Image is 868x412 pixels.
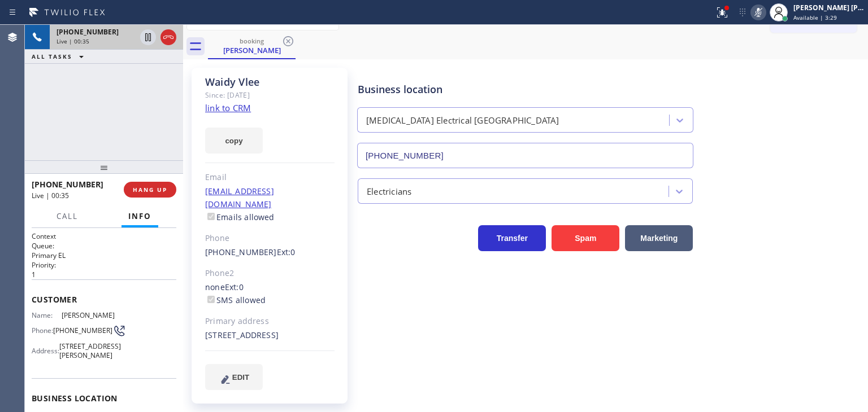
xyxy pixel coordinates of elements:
[128,211,151,221] span: Info
[32,231,176,241] h1: Context
[552,225,619,251] button: Spam
[367,185,411,198] div: Electricians
[160,29,176,45] button: Hang up
[205,247,277,257] a: [PHONE_NUMBER]
[207,213,215,220] input: Emails allowed
[793,3,865,12] div: [PERSON_NAME] [PERSON_NAME]
[205,295,266,305] label: SMS allowed
[205,186,274,209] a: [EMAIL_ADDRESS][DOMAIN_NAME]
[62,311,118,319] span: [PERSON_NAME]
[32,52,72,60] span: ALL TASKS
[205,76,335,89] div: Waidy Vlee
[57,37,89,45] span: Live | 00:35
[57,211,78,221] span: Call
[32,294,176,305] span: Customer
[205,267,335,280] div: Phone2
[750,5,766,20] button: Mute
[205,315,335,328] div: Primary address
[32,251,176,260] p: Primary EL
[32,347,59,355] span: Address:
[205,281,335,307] div: none
[53,326,112,335] span: [PHONE_NUMBER]
[32,326,53,335] span: Phone:
[32,270,176,279] p: 1
[25,50,95,63] button: ALL TASKS
[32,393,176,404] span: Business location
[478,225,546,251] button: Transfer
[59,342,121,360] span: [STREET_ADDRESS][PERSON_NAME]
[32,191,69,200] span: Live | 00:35
[205,128,263,154] button: copy
[358,82,693,97] div: Business location
[205,212,275,222] label: Emails allowed
[357,143,693,168] input: Phone Number
[625,225,693,251] button: Marketing
[205,232,335,245] div: Phone
[205,89,335,102] div: Since: [DATE]
[225,282,244,292] span: Ext: 0
[277,247,296,257] span: Ext: 0
[366,114,559,127] div: [MEDICAL_DATA] Electrical [GEOGRAPHIC_DATA]
[32,241,176,251] h2: Queue:
[121,205,158,227] button: Info
[133,186,167,194] span: HANG UP
[32,260,176,270] h2: Priority:
[32,311,62,319] span: Name:
[205,329,335,342] div: [STREET_ADDRESS]
[209,37,294,45] div: booking
[140,29,156,45] button: Hold Customer
[32,179,103,190] span: [PHONE_NUMBER]
[207,296,215,303] input: SMS allowed
[124,182,176,198] button: HANG UP
[57,27,119,37] span: [PHONE_NUMBER]
[209,45,294,55] div: [PERSON_NAME]
[205,102,251,113] a: link to CRM
[793,14,837,21] span: Available | 3:29
[209,34,294,58] div: Waidy Vlee
[50,205,85,227] button: Call
[205,364,263,390] button: EDIT
[232,373,249,382] span: EDIT
[205,171,335,184] div: Email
